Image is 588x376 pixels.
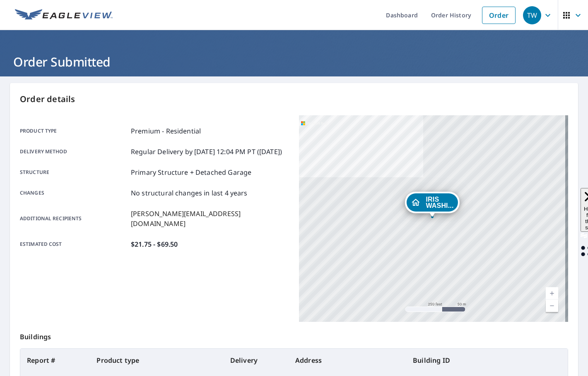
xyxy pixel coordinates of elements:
[20,188,128,198] p: Changes
[482,7,516,24] a: Order
[131,239,178,249] p: $21.75 - $69.50
[131,188,248,198] p: No structural changes in last 4 years
[20,209,128,228] p: Additional recipients
[405,192,459,217] div: Dropped pin, building IRIS WASHINGTON, Residential property, 590 2nd Ave Pontiac, MI 48340
[546,300,558,312] a: Current Level 17, Zoom Out
[15,9,113,21] img: EV Logo
[20,126,128,136] p: Product type
[523,6,541,24] div: TW
[224,349,289,372] th: Delivery
[131,126,201,136] p: Premium - Residential
[20,167,128,177] p: Structure
[20,147,128,157] p: Delivery method
[289,349,406,372] th: Address
[426,196,453,209] span: IRIS WASHI...
[20,322,568,348] p: Buildings
[10,53,578,70] h1: Order Submitted
[90,349,223,372] th: Product type
[20,93,568,105] p: Order details
[20,239,128,249] p: Estimated cost
[546,287,558,300] a: Current Level 17, Zoom In
[406,349,568,372] th: Building ID
[131,167,251,177] p: Primary Structure + Detached Garage
[131,209,289,228] p: [PERSON_NAME][EMAIL_ADDRESS][DOMAIN_NAME]
[131,147,282,157] p: Regular Delivery by [DATE] 12:04 PM PT ([DATE])
[20,349,90,372] th: Report #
